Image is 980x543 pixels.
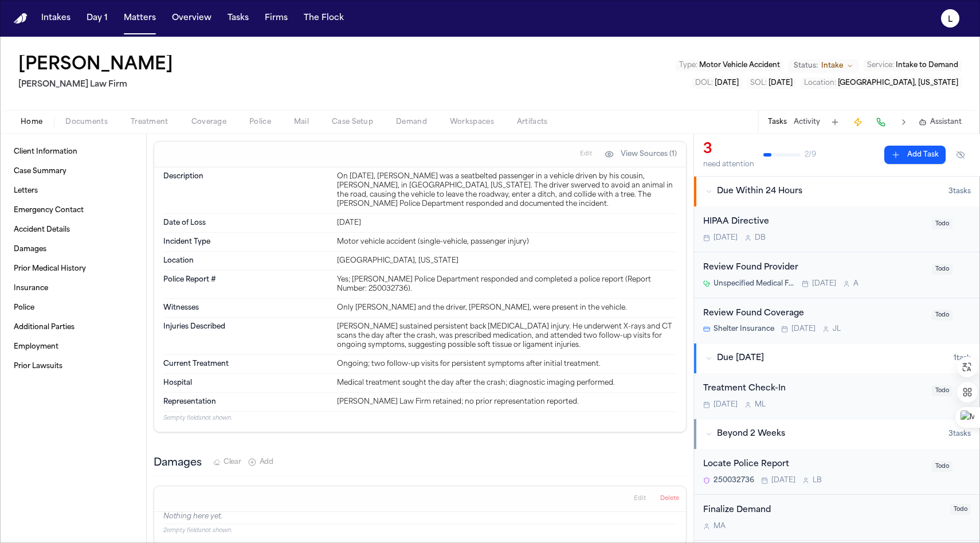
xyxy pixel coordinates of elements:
[337,237,677,247] div: Motor vehicle accident (single-vehicle, passenger injury)
[768,118,787,127] button: Tasks
[450,118,494,127] span: Workspaces
[805,150,816,159] span: 2 / 9
[260,458,273,467] span: Add
[695,80,713,87] span: DOL :
[755,233,766,243] span: D B
[794,61,818,71] span: Status:
[717,186,802,197] span: Due Within 24 Hours
[577,145,595,163] button: Edit
[750,80,767,87] span: SOL :
[396,118,427,127] span: Demand
[337,397,677,407] div: [PERSON_NAME] Law Firm retained; no prior representation reported.
[694,206,980,252] div: Open task: HIPAA Directive
[65,118,108,127] span: Documents
[163,526,677,535] p: 2 empty fields not shown.
[703,307,925,321] div: Review Found Coverage
[703,458,925,471] div: Locate Police Report
[679,62,697,69] span: Type :
[224,458,241,467] span: Clear
[703,140,754,159] div: 3
[9,162,137,181] a: Case Summary
[794,118,820,127] button: Activity
[714,476,754,485] span: 250032736
[260,8,292,29] button: Firms
[867,62,894,69] span: Service :
[294,118,309,127] span: Mail
[9,221,137,239] a: Accident Details
[833,325,841,334] span: J L
[299,8,348,29] button: The Flock
[703,160,754,169] div: need attention
[714,325,774,334] span: Shelter Insurance
[154,455,202,471] h3: Damages
[884,146,946,164] button: Add Task
[703,216,925,229] div: HIPAA Directive
[82,8,112,29] button: Day 1
[873,114,889,130] button: Make a Call
[167,8,216,29] a: Overview
[9,182,137,200] a: Letters
[932,218,952,229] span: Todo
[804,80,836,87] span: Location :
[657,490,683,508] button: Delete
[18,55,173,76] button: Edit matter name
[948,429,971,439] span: 3 task s
[630,490,649,508] button: Edit
[191,118,226,127] span: Coverage
[699,62,780,69] span: Motor Vehicle Accident
[694,419,980,449] button: Beyond 2 Weeks3tasks
[9,357,137,376] a: Prior Lawsuits
[163,414,677,423] p: 5 empty fields not shown.
[599,145,683,163] button: View Sources (1)
[9,318,137,337] a: Additional Parties
[791,325,816,334] span: [DATE]
[163,360,330,369] dt: Current Treatment
[337,303,677,312] div: Only [PERSON_NAME] and the driver, [PERSON_NAME], were present in the vehicle.
[337,322,677,350] div: [PERSON_NAME] sustained persistent back [MEDICAL_DATA] injury. He underwent X-rays and CT scans t...
[9,201,137,220] a: Emergency Contact
[337,378,677,388] div: Medical treatment sought the day after the crash; diagnostic imaging performed.
[18,78,178,92] h2: [PERSON_NAME] Law Firm
[694,449,980,495] div: Open task: Locate Police Report
[714,522,726,531] span: M A
[813,476,822,485] span: L B
[769,80,793,87] span: [DATE]
[755,400,766,409] span: M L
[838,80,958,87] span: [GEOGRAPHIC_DATA], [US_STATE]
[18,55,173,76] h1: [PERSON_NAME]
[703,504,943,517] div: Finalize Demand
[163,256,330,265] dt: Location
[714,400,738,409] span: [DATE]
[248,458,273,467] button: Add New
[896,62,958,69] span: Intake to Demand
[950,146,971,164] button: Hide completed tasks (⌘⇧H)
[703,261,925,275] div: Review Found Provider
[337,256,677,265] div: [GEOGRAPHIC_DATA], [US_STATE]
[580,150,592,158] span: Edit
[694,343,980,373] button: Due [DATE]1task
[9,260,137,278] a: Prior Medical History
[771,476,795,485] span: [DATE]
[163,275,330,294] dt: Police Report #
[634,495,646,503] span: Edit
[676,60,783,71] button: Edit Type: Motor Vehicle Accident
[163,218,330,228] dt: Date of Loss
[9,279,137,298] a: Insurance
[932,310,952,321] span: Todo
[337,275,677,294] div: Yes; [PERSON_NAME] Police Department responded and completed a police report (Report Number: 2500...
[163,322,330,350] dt: Injuries Described
[930,118,962,127] span: Assistant
[919,118,962,127] button: Assistant
[9,299,137,317] a: Police
[821,61,843,71] span: Intake
[660,495,679,503] span: Delete
[37,8,75,29] button: Intakes
[119,8,160,29] button: Matters
[788,59,859,73] button: Change status from Intake
[694,177,980,206] button: Due Within 24 Hours3tasks
[223,8,253,29] a: Tasks
[163,237,330,247] dt: Incident Type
